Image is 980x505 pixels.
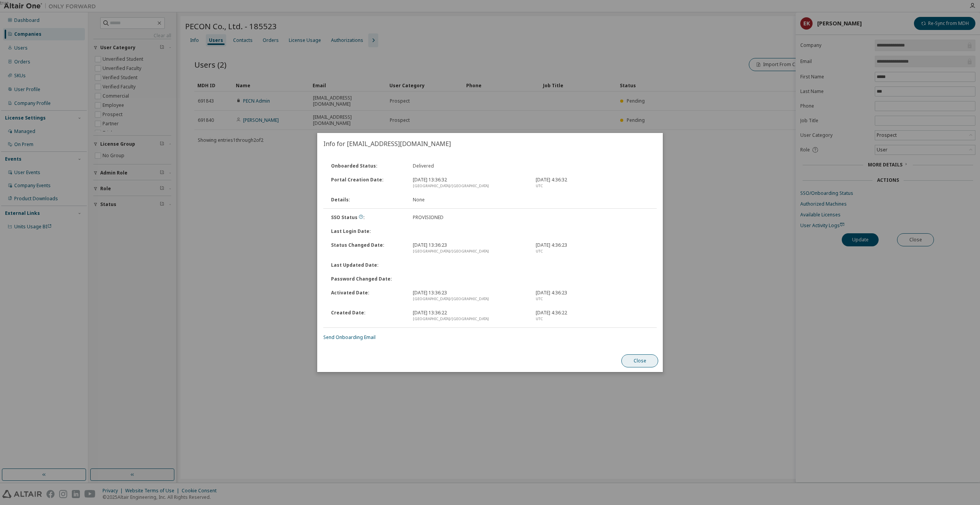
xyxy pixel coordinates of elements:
div: [DATE] 4:36:23 [531,242,654,254]
div: [DATE] 4:36:32 [531,177,654,189]
div: Activated Date : [326,290,408,302]
div: [DATE] 13:36:32 [408,177,531,189]
div: UTC [536,183,649,189]
div: [DATE] 4:36:23 [531,290,654,302]
div: UTC [536,296,649,302]
div: Last Updated Date : [326,262,408,268]
div: Portal Creation Date : [326,177,408,189]
a: Send Onboarding Email [323,334,376,341]
div: SSO Status : [326,214,408,221]
div: Delivered [408,163,531,169]
div: [GEOGRAPHIC_DATA]/[GEOGRAPHIC_DATA] [413,248,526,254]
div: [DATE] 4:36:22 [531,310,654,322]
div: Created Date : [326,310,408,322]
div: [GEOGRAPHIC_DATA]/[GEOGRAPHIC_DATA] [413,316,526,322]
div: PROVISIONED [408,214,531,221]
div: [DATE] 13:36:23 [408,242,531,254]
div: Password Changed Date : [326,276,408,282]
div: Last Login Date : [326,228,408,234]
div: UTC [536,248,649,254]
div: [GEOGRAPHIC_DATA]/[GEOGRAPHIC_DATA] [413,296,526,302]
div: None [408,197,531,203]
div: Details : [326,197,408,203]
div: [DATE] 13:36:23 [408,290,531,302]
div: Onboarded Status : [326,163,408,169]
div: [DATE] 13:36:22 [408,310,531,322]
button: Close [621,354,658,367]
div: Status Changed Date : [326,242,408,254]
div: UTC [536,316,649,322]
div: [GEOGRAPHIC_DATA]/[GEOGRAPHIC_DATA] [413,183,526,189]
h2: Info for [EMAIL_ADDRESS][DOMAIN_NAME] [317,133,663,154]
